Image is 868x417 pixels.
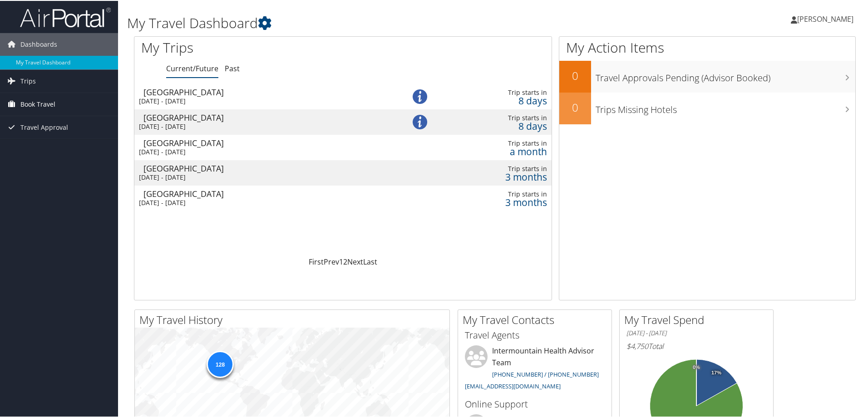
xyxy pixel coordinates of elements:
[143,113,388,121] div: [GEOGRAPHIC_DATA]
[207,350,234,377] div: 128
[343,256,347,266] a: 2
[797,13,853,23] span: [PERSON_NAME]
[413,88,427,103] img: alert-flat-solid-info.png
[166,63,218,73] a: Current/Future
[139,122,383,130] div: [DATE] - [DATE]
[451,138,547,147] div: Trip starts in
[559,99,591,114] h2: 0
[559,67,591,83] h2: 0
[463,311,612,327] h2: My Travel Contacts
[309,256,324,266] a: First
[451,164,547,172] div: Trip starts in
[139,147,383,155] div: [DATE] - [DATE]
[347,256,363,266] a: Next
[791,5,863,32] a: [PERSON_NAME]
[624,311,773,327] h2: My Travel Spend
[492,369,599,378] a: [PHONE_NUMBER] / [PHONE_NUMBER]
[460,344,609,393] li: Intermountain Health Advisor Team
[324,256,339,266] a: Prev
[20,6,111,27] img: airportal-logo.png
[143,163,388,172] div: [GEOGRAPHIC_DATA]
[693,364,700,369] tspan: 0%
[596,66,855,83] h3: Travel Approvals Pending (Advisor Booked)
[626,340,766,350] h6: Total
[711,369,721,375] tspan: 17%
[143,87,388,95] div: [GEOGRAPHIC_DATA]
[596,98,855,115] h3: Trips Missing Hotels
[451,147,547,155] div: a month
[139,172,383,181] div: [DATE] - [DATE]
[143,138,388,146] div: [GEOGRAPHIC_DATA]
[465,397,605,410] h3: Online Support
[20,92,55,115] span: Book Travel
[451,197,547,206] div: 3 months
[20,115,68,138] span: Travel Approval
[127,13,617,32] h1: My Travel Dashboard
[141,37,371,56] h1: My Trips
[363,256,377,266] a: Last
[465,381,561,389] a: [EMAIL_ADDRESS][DOMAIN_NAME]
[451,172,547,180] div: 3 months
[139,198,383,206] div: [DATE] - [DATE]
[451,121,547,129] div: 8 days
[559,37,855,56] h1: My Action Items
[139,96,383,104] div: [DATE] - [DATE]
[139,311,449,327] h2: My Travel History
[626,328,766,337] h6: [DATE] - [DATE]
[559,92,855,123] a: 0Trips Missing Hotels
[225,63,240,73] a: Past
[20,69,36,92] span: Trips
[626,340,648,350] span: $4,750
[451,113,547,121] div: Trip starts in
[143,189,388,197] div: [GEOGRAPHIC_DATA]
[465,328,605,341] h3: Travel Agents
[413,114,427,128] img: alert-flat-solid-info.png
[20,32,57,55] span: Dashboards
[339,256,343,266] a: 1
[451,96,547,104] div: 8 days
[559,60,855,92] a: 0Travel Approvals Pending (Advisor Booked)
[451,189,547,197] div: Trip starts in
[451,88,547,96] div: Trip starts in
